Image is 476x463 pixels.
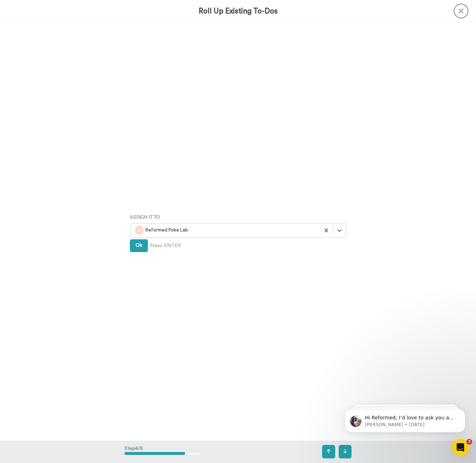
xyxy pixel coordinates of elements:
div: Step 4 / 5 [124,441,200,462]
button: Ok [130,239,148,252]
iframe: Intercom notifications message [334,394,476,444]
span: Press ENTER [150,242,181,249]
img: r.png [135,226,144,235]
span: 3 [466,439,472,445]
div: Reformed Poke Lab [135,226,316,235]
h4: Assign It To [130,214,346,219]
span: Ok [135,243,142,248]
h3: Roll Up Existing To-Dos [199,7,278,15]
iframe: Intercom live chat [452,439,469,456]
